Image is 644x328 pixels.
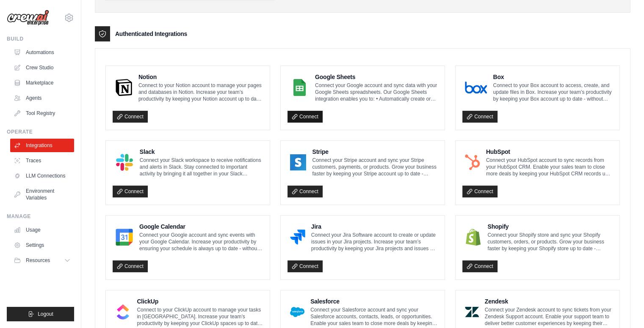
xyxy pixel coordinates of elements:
iframe: Chat Widget [602,287,644,328]
img: HubSpot Logo [465,154,480,171]
img: Box Logo [465,79,487,96]
span: Resources [26,257,50,264]
img: Shopify Logo [465,229,481,246]
h4: Salesforce [310,297,438,306]
p: Connect your Stripe account and sync your Stripe customers, payments, or products. Grow your busi... [312,157,438,177]
img: Notion Logo [115,79,133,96]
a: Connect [462,186,498,197]
h4: Google Sheets [315,73,438,81]
h3: Authenticated Integrations [115,30,187,38]
img: Google Calendar Logo [115,229,133,246]
img: Google Sheets Logo [290,79,309,96]
h4: Box [493,73,613,81]
a: Connect [462,260,498,272]
a: Connect [462,111,498,123]
h4: HubSpot [486,148,613,156]
p: Connect your Slack workspace to receive notifications and alerts in Slack. Stay connected to impo... [140,157,263,177]
img: Stripe Logo [290,154,306,171]
button: Resources [10,254,74,267]
img: ClickUp Logo [115,303,131,320]
img: Salesforce Logo [290,303,304,320]
a: Settings [10,238,74,252]
a: Tool Registry [10,107,74,120]
a: Connect [113,111,148,123]
p: Connect to your Notion account to manage your pages and databases in Notion. Increase your team’s... [138,82,263,102]
img: Zendesk Logo [465,303,479,320]
p: Connect your Salesforce account and sync your Salesforce accounts, contacts, leads, or opportunit... [310,306,438,327]
p: Connect your HubSpot account to sync records from your HubSpot CRM. Enable your sales team to clo... [486,157,613,177]
img: Logo [7,10,49,26]
h4: Google Calendar [139,222,263,231]
a: Connect [287,186,323,197]
p: Connect your Jira Software account to create or update issues in your Jira projects. Increase you... [311,232,438,252]
a: Usage [10,223,74,237]
a: LLM Connections [10,169,74,183]
h4: Notion [138,73,263,81]
img: Slack Logo [115,154,134,171]
img: Jira Logo [290,229,305,246]
a: Environment Variables [10,184,74,205]
p: Connect your Google account and sync events with your Google Calendar. Increase your productivity... [139,232,263,252]
p: Connect your Zendesk account to sync tickets from your Zendesk Support account. Enable your suppo... [485,306,613,327]
h4: Stripe [312,148,438,156]
a: Crew Studio [10,61,74,74]
a: Connect [113,186,148,197]
a: Connect [287,260,323,272]
button: Logout [7,307,74,321]
a: Traces [10,154,74,167]
h4: Zendesk [485,297,613,306]
a: Automations [10,46,74,59]
p: Connect to your Box account to access, create, and update files in Box. Increase your team’s prod... [493,82,613,102]
h4: Jira [311,222,438,231]
a: Connect [113,260,148,272]
a: Integrations [10,139,74,152]
p: Connect to your ClickUp account to manage your tasks in [GEOGRAPHIC_DATA]. Increase your team’s p... [137,306,263,327]
a: Connect [287,111,323,123]
a: Marketplace [10,76,74,90]
h4: Shopify [487,222,613,231]
div: Operate [7,128,74,135]
a: Agents [10,91,74,105]
div: Manage [7,213,74,220]
p: Connect your Shopify store and sync your Shopify customers, orders, or products. Grow your busine... [487,232,613,252]
span: Logout [38,311,53,317]
p: Connect your Google account and sync data with your Google Sheets spreadsheets. Our Google Sheets... [315,82,438,102]
div: Build [7,36,74,42]
h4: Slack [140,148,263,156]
h4: ClickUp [137,297,263,306]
